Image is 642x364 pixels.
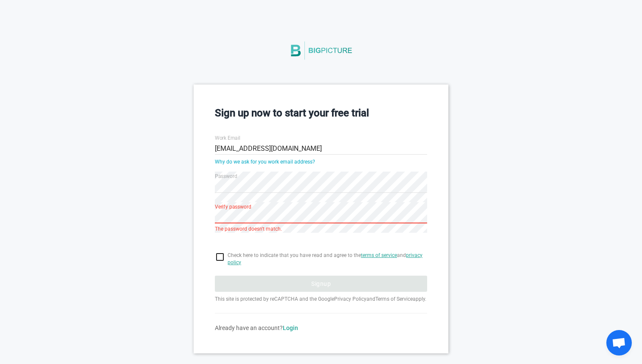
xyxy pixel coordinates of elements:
a: Why do we ask for you work email address? [215,159,315,165]
div: Already have an account? [215,324,427,332]
button: Signup [215,276,427,292]
p: This site is protected by reCAPTCHA and the Google and apply. [215,295,427,303]
img: BigPicture [289,33,353,68]
a: terms of service [361,252,397,258]
div: The password doesn't match. [215,226,427,231]
h3: Sign up now to start your free trial [215,106,427,120]
a: privacy policy [228,252,422,265]
span: Check here to indicate that you have read and agree to the and [228,252,427,266]
div: Open chat [606,330,632,356]
a: Login [283,324,298,331]
a: Privacy Policy [334,296,366,302]
a: Terms of Service [375,296,413,302]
